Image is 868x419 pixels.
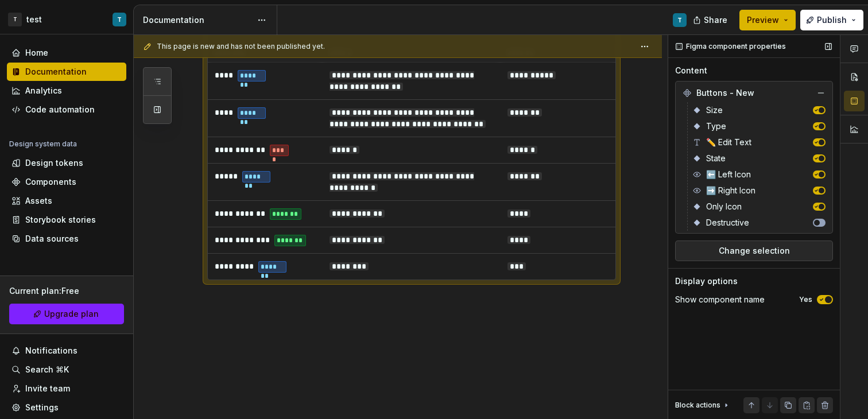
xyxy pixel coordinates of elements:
div: Search ⌘K [25,364,69,375]
div: Show component name [675,294,765,305]
div: Buttons - New [678,84,830,102]
a: Code automation [7,100,126,119]
div: T [117,15,122,24]
div: Documentation [25,66,87,77]
div: T [677,15,682,25]
span: Preview [747,14,779,26]
span: This page is new and has not been published yet. [157,42,325,51]
span: ✏️ Edit Text [706,137,751,148]
div: T [8,13,22,26]
a: Design tokens [7,154,126,172]
a: Documentation [7,63,126,81]
span: Buttons - New [696,87,754,99]
span: Type [706,121,726,132]
button: Upgrade plan [9,304,124,324]
div: Analytics [25,85,62,96]
div: Settings [25,402,59,413]
div: Storybook stories [25,214,96,226]
a: Settings [7,398,126,417]
button: Preview [739,10,796,30]
label: Yes [799,295,812,304]
div: Components [25,176,76,188]
button: TtestT [2,7,131,32]
span: Only Icon [706,201,742,212]
span: ⬅️ Left Icon [706,169,751,180]
button: Publish [800,10,863,30]
div: Current plan : Free [9,285,124,297]
div: Assets [25,195,52,207]
div: Documentation [143,14,251,26]
span: State [706,153,726,164]
button: Change selection [675,240,833,261]
a: Invite team [7,379,126,398]
a: Analytics [7,82,126,100]
span: Publish [817,14,847,26]
div: Block actions [675,401,720,410]
div: Block actions [675,397,731,413]
span: Upgrade plan [44,308,99,320]
div: Data sources [25,233,79,245]
span: ➡️ Right Icon [706,185,755,196]
span: Size [706,104,723,116]
span: Destructive [706,217,749,228]
button: Notifications [7,342,126,360]
a: Home [7,44,126,62]
a: Storybook stories [7,211,126,229]
span: Share [704,14,727,26]
button: Search ⌘K [7,360,126,379]
a: Assets [7,192,126,210]
div: Display options [675,276,738,287]
div: Invite team [25,383,70,394]
span: Change selection [719,245,790,257]
a: Data sources [7,230,126,248]
div: test [26,14,42,25]
div: Notifications [25,345,77,356]
div: Code automation [25,104,95,115]
div: Home [25,47,48,59]
a: Components [7,173,126,191]
div: Design system data [9,139,77,149]
div: Content [675,65,707,76]
div: Design tokens [25,157,83,169]
button: Share [687,10,735,30]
